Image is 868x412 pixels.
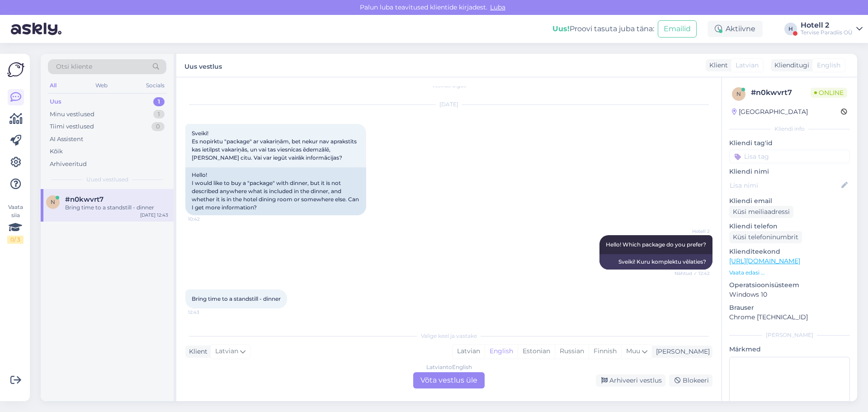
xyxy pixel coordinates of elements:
[675,270,710,277] span: Nähtud ✓ 12:42
[676,228,710,235] span: Hotell 2
[652,347,710,356] div: [PERSON_NAME]
[729,196,850,206] p: Kliendi email
[50,147,63,156] div: Kõik
[50,110,94,119] div: Minu vestlused
[658,20,697,38] button: Emailid
[751,87,811,98] div: # n0kwvrt7
[94,80,109,91] div: Web
[801,22,853,29] div: Hotell 2
[729,280,850,290] p: Operatsioonisüsteem
[413,372,485,388] div: Võta vestlus üle
[552,24,654,34] div: Proovi tasuta juba täna:
[811,88,847,98] span: Online
[7,236,24,244] div: 0 / 3
[185,347,208,356] div: Klient
[50,97,61,106] div: Uus
[144,80,166,91] div: Socials
[184,59,222,71] label: Uus vestlus
[453,345,485,358] div: Latvian
[487,3,508,11] span: Luba
[65,204,168,212] div: Bring time to a standstill - dinner
[185,167,366,215] div: Hello! I would like to buy a "package" with dinner, but it is not described anywhere what is incl...
[736,61,759,70] span: Latvian
[729,150,850,163] input: Lisa tag
[729,206,793,218] div: Küsi meiliaadressi
[185,100,712,109] div: [DATE]
[599,254,712,270] div: Sveiki! Kuru komplektu vēlaties?
[729,303,850,313] p: Brauser
[729,138,850,148] p: Kliendi tag'id
[65,195,104,204] span: #n0kwvrt7
[56,62,92,71] span: Otsi kliente
[729,269,850,277] p: Vaata edasi ...
[188,309,222,316] span: 12:43
[784,23,797,35] div: H
[215,346,238,356] span: Latvian
[151,122,165,131] div: 0
[729,167,850,176] p: Kliendi nimi
[729,231,802,243] div: Küsi telefoninumbrit
[7,203,24,244] div: Vaata siia
[153,110,165,119] div: 1
[736,90,741,97] span: n
[51,199,55,205] span: n
[185,332,712,340] div: Valige keel ja vastake
[626,347,640,355] span: Muu
[801,22,863,36] a: Hotell 2Tervise Paradiis OÜ
[730,180,840,190] input: Lisa nimi
[48,80,58,91] div: All
[729,247,850,256] p: Klienditeekond
[801,29,853,36] div: Tervise Paradiis OÜ
[589,345,621,358] div: Finnish
[729,257,800,265] a: [URL][DOMAIN_NAME]
[86,175,128,184] span: Uued vestlused
[771,61,809,70] div: Klienditugi
[552,24,570,33] b: Uus!
[426,363,472,371] div: Latvian to English
[50,122,94,131] div: Tiimi vestlused
[192,130,358,161] span: Sveiki! Es nopirktu "package" ar vakariņām, bet nekur nav aprakstīts kas ietilpst vakariņās, un v...
[732,107,808,117] div: [GEOGRAPHIC_DATA]
[50,160,87,169] div: Arhiveeritud
[729,222,850,231] p: Kliendi telefon
[729,290,850,299] p: Windows 10
[485,345,518,358] div: English
[606,241,706,248] span: Hello! Which package do you prefer?
[706,61,728,70] div: Klient
[50,135,83,144] div: AI Assistent
[555,345,589,358] div: Russian
[153,97,165,106] div: 1
[729,313,850,322] p: Chrome [TECHNICAL_ID]
[729,125,850,133] div: Kliendi info
[596,374,665,387] div: Arhiveeri vestlus
[518,345,555,358] div: Estonian
[140,212,168,218] div: [DATE] 12:43
[729,331,850,339] div: [PERSON_NAME]
[729,345,850,354] p: Märkmed
[817,61,840,70] span: English
[669,374,712,387] div: Blokeeri
[192,295,281,302] span: Bring time to a standstill - dinner
[188,216,222,223] span: 10:42
[708,21,763,37] div: Aktiivne
[7,61,24,78] img: Askly Logo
